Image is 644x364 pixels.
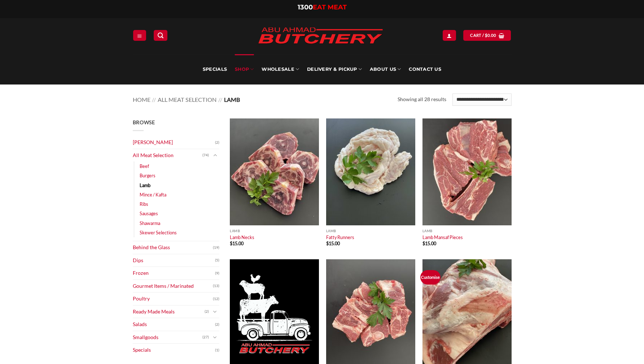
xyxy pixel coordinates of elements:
bdi: 15.00 [326,240,340,246]
a: All Meat Selection [158,96,216,103]
span: (1) [215,345,219,356]
span: 1300 [298,3,313,11]
span: (13) [213,281,219,291]
a: Home [133,96,150,103]
p: Lamb [230,229,319,233]
a: Salads [133,318,215,331]
a: Specials [133,344,215,356]
a: Sausages [140,209,158,218]
a: Wholesale [262,54,299,84]
a: Shawarma [140,218,160,228]
bdi: 15.00 [422,240,436,246]
a: Fatty Runners [326,234,354,240]
select: Shop order [452,94,511,106]
span: (12) [213,294,219,304]
p: Lamb [422,229,512,233]
p: Lamb [326,229,415,233]
span: $ [326,240,329,246]
span: (74) [202,150,209,161]
span: (9) [215,268,219,279]
a: Dips [133,254,215,267]
span: $ [485,32,487,39]
a: Login [443,30,456,40]
a: Burgers [140,171,155,180]
button: Toggle [211,308,219,316]
a: Gourmet Items / Marinated [133,280,213,292]
a: About Us [370,54,401,84]
a: 1300EAT MEAT [298,3,347,11]
bdi: 0.00 [485,33,496,38]
a: Ribs [140,199,148,209]
bdi: 15.00 [230,240,244,246]
a: Frozen [133,267,215,279]
span: // [152,96,156,103]
a: [PERSON_NAME] [133,136,215,149]
span: (27) [202,332,209,343]
a: Lamb Mansaf Pieces [422,234,463,240]
a: Contact Us [409,54,441,84]
span: (5) [215,255,219,266]
a: Menu [133,30,146,40]
span: (2) [205,306,209,317]
a: Beef [140,161,149,171]
span: (2) [215,319,219,330]
span: Cart / [470,32,496,39]
img: Lamb Necks [230,118,319,225]
img: Lamb-Mansaf-Pieces [422,118,512,225]
span: (2) [215,137,219,148]
a: Mince / Kafta [140,190,166,199]
span: // [218,96,222,103]
a: Skewer Selections [140,228,177,237]
p: Showing all 28 results [398,95,446,104]
button: Toggle [211,333,219,341]
a: Smallgoods [133,331,202,344]
span: (19) [213,242,219,253]
img: Abu Ahmad Butchery [252,22,389,50]
a: Delivery & Pickup [307,54,362,84]
a: Lamb [140,181,150,190]
span: $ [230,240,232,246]
button: Toggle [211,151,219,159]
a: Specials [203,54,227,84]
span: EAT MEAT [313,3,347,11]
a: Search [154,30,167,40]
a: SHOP [235,54,254,84]
img: Fatty Runners [326,118,415,225]
a: Ready Made Meals [133,305,205,318]
span: Lamb [224,96,240,103]
a: Poultry [133,292,213,305]
span: Browse [133,119,155,125]
a: Lamb Necks [230,234,254,240]
a: Behind the Glass [133,241,213,254]
a: View cart [463,30,511,40]
a: All Meat Selection [133,149,202,162]
span: $ [422,240,425,246]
